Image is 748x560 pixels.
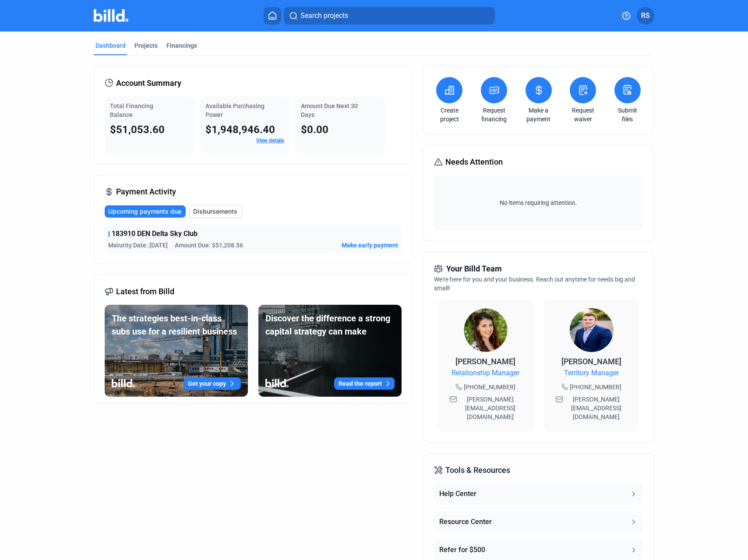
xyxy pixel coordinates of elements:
[94,9,128,22] img: Billd Company Logo
[265,312,395,338] div: Discover the difference a strong capital strategy can make
[301,123,328,136] span: $0.00
[637,7,654,25] button: RS
[568,106,598,123] a: Request waiver
[116,285,174,298] span: Latest from Billd
[455,357,515,366] span: [PERSON_NAME]
[439,545,485,555] div: Refer for $500
[452,368,519,378] span: Relationship Manager
[300,11,348,21] span: Search projects
[434,511,642,532] button: Resource Center
[434,106,465,123] a: Create project
[612,106,643,123] a: Submit files
[95,41,126,50] div: Dashboard
[445,156,503,168] span: Needs Attention
[479,106,509,123] a: Request financing
[565,395,628,421] span: [PERSON_NAME][EMAIL_ADDRESS][DOMAIN_NAME]
[334,377,395,390] button: Read the report
[189,205,242,218] button: Disbursements
[641,11,650,21] span: RS
[464,383,515,391] span: [PHONE_NUMBER]
[434,483,642,504] button: Help Center
[116,77,181,89] span: Account Summary
[112,229,198,239] span: 183910 DEN Delta Sky Club
[445,464,510,476] span: Tools & Resources
[193,207,237,216] span: Disbursements
[108,207,181,216] span: Upcoming payments due
[183,377,241,390] button: Get your copy
[205,123,275,136] span: $1,948,946.40
[105,205,186,218] button: Upcoming payments due
[108,241,168,250] span: Maturity Date: [DATE]
[256,137,284,144] a: View details
[175,241,243,250] span: Amount Due: $51,208.56
[523,106,554,123] a: Make a payment
[112,312,241,338] div: The strategies best-in-class subs use for a resilient business
[570,308,614,352] img: Territory Manager
[464,308,508,352] img: Relationship Manager
[570,383,621,391] span: [PHONE_NUMBER]
[446,263,502,275] span: Your Billd Team
[438,198,639,207] span: No items requiring attention.
[110,102,153,118] span: Total Financing Balance
[284,7,495,25] button: Search projects
[564,368,619,378] span: Territory Manager
[459,395,522,421] span: [PERSON_NAME][EMAIL_ADDRESS][DOMAIN_NAME]
[110,123,165,136] span: $51,053.60
[166,41,197,50] div: Financings
[434,276,635,292] span: We're here for you and your business. Reach out anytime for needs big and small!
[301,102,358,118] span: Amount Due Next 30 Days
[439,489,476,499] div: Help Center
[116,186,176,198] span: Payment Activity
[561,357,621,366] span: [PERSON_NAME]
[134,41,158,50] div: Projects
[342,241,398,250] button: Make early payment
[205,102,265,118] span: Available Purchasing Power
[439,517,492,527] div: Resource Center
